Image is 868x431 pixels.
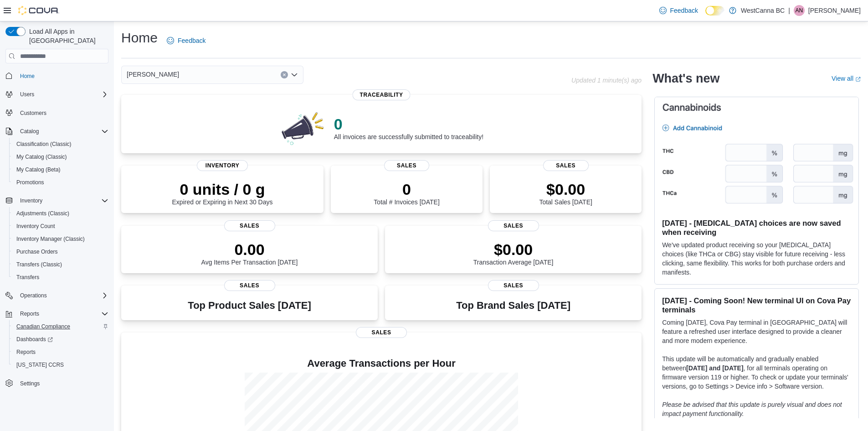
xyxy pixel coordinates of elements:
span: Classification (Classic) [13,139,108,150]
button: Transfers [9,271,112,284]
a: Classification (Classic) [13,139,75,150]
button: Reports [2,307,112,320]
span: Settings [20,380,40,387]
button: Inventory Manager (Classic) [9,233,112,245]
span: Inventory [16,195,108,206]
button: Inventory [16,195,46,206]
p: Updated 1 minute(s) ago [571,77,642,84]
button: Inventory [2,194,112,207]
span: Home [20,73,35,80]
span: Reports [20,310,39,317]
span: My Catalog (Classic) [16,153,67,161]
p: | [788,5,790,16]
span: Transfers (Classic) [16,261,62,268]
a: Customers [16,108,50,119]
span: Users [16,89,108,100]
span: Dashboards [13,334,108,345]
div: Avg Items Per Transaction [DATE] [201,240,298,266]
a: Purchase Orders [13,246,62,257]
span: Dashboards [16,336,53,343]
span: Promotions [13,177,108,188]
a: [US_STATE] CCRS [13,359,67,370]
span: Customers [20,109,46,117]
span: Washington CCRS [13,359,108,370]
img: 0 [279,109,327,146]
span: Operations [20,292,47,299]
button: Users [2,88,112,101]
h3: [DATE] - [MEDICAL_DATA] choices are now saved when receiving [662,218,851,237]
span: Adjustments (Classic) [16,210,69,217]
span: Sales [384,160,430,171]
span: Inventory Count [13,221,108,232]
span: Feedback [178,36,205,45]
button: Purchase Orders [9,245,112,258]
button: My Catalog (Classic) [9,151,112,163]
a: Dashboards [9,333,112,346]
a: Feedback [656,1,702,20]
div: All invoices are successfully submitted to traceability! [334,115,483,140]
button: Operations [16,290,51,301]
a: Inventory Count [13,221,59,232]
p: 0 [374,180,439,198]
span: Canadian Compliance [13,321,108,332]
button: Canadian Compliance [9,320,112,333]
button: Clear input [281,71,288,78]
svg: External link [855,77,861,82]
button: Adjustments (Classic) [9,207,112,220]
span: Inventory [20,197,42,204]
input: Dark Mode [705,6,724,16]
p: We've updated product receiving so your [MEDICAL_DATA] choices (like THCa or CBG) stay visible fo... [662,240,851,277]
button: Inventory Count [9,220,112,233]
span: [US_STATE] CCRS [16,361,64,369]
h3: [DATE] - Coming Soon! New terminal UI on Cova Pay terminals [662,296,851,314]
a: Inventory Manager (Classic) [13,234,88,244]
span: My Catalog (Beta) [16,166,61,173]
div: Total # Invoices [DATE] [374,180,439,206]
h3: Top Brand Sales [DATE] [456,300,570,311]
a: View allExternal link [832,75,861,82]
span: AN [796,5,803,16]
strong: [DATE] and [DATE] [686,364,743,372]
span: Classification (Classic) [16,140,72,148]
div: Expired or Expiring in Next 30 Days [172,180,273,206]
span: Home [16,70,108,81]
span: Adjustments (Classic) [13,208,108,219]
a: Adjustments (Classic) [13,208,73,219]
a: Feedback [163,31,209,50]
a: Dashboards [13,334,56,345]
span: Transfers (Classic) [13,259,108,270]
button: Settings [2,377,112,390]
p: $0.00 [539,180,592,198]
div: Aryan Nowroozpoordailami [794,5,805,16]
a: My Catalog (Beta) [13,164,64,175]
button: My Catalog (Beta) [9,163,112,176]
span: Sales [224,220,275,231]
button: Reports [9,346,112,358]
span: Sales [543,160,589,171]
button: Home [2,69,112,82]
a: Settings [16,378,43,389]
button: Users [16,89,38,100]
p: 0 units / 0 g [172,180,273,198]
button: [US_STATE] CCRS [9,358,112,371]
span: Inventory Manager (Classic) [16,235,85,243]
a: Canadian Compliance [13,321,74,332]
div: Transaction Average [DATE] [473,240,554,266]
a: Promotions [13,177,48,188]
button: Transfers (Classic) [9,258,112,271]
button: Catalog [2,125,112,138]
button: Catalog [16,126,42,137]
span: Customers [16,107,108,119]
span: Users [20,91,34,98]
span: Sales [224,280,275,291]
button: Customers [2,106,112,119]
button: Promotions [9,176,112,189]
a: Transfers [13,272,43,283]
span: Reports [16,308,108,319]
span: Sales [488,280,539,291]
span: Settings [16,378,108,389]
span: Inventory Count [16,223,55,230]
button: Reports [16,308,43,319]
a: Transfers (Classic) [13,259,66,270]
